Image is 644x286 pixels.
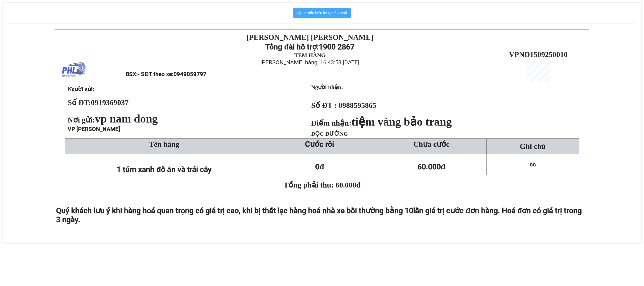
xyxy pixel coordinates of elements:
[126,71,206,78] span: BSX:
[62,58,86,82] img: logo
[520,142,545,151] span: Ghi chú
[56,206,582,224] span: lần giá trị cước đơn hàng. Hoá đơn có giá trị trong 3 ngày.
[117,165,211,174] span: 1 túm xanh đồ ăn và trái cây
[293,8,351,18] button: printerIn mẫu biên lai tự cấu hình
[311,101,337,110] strong: Số ĐT :
[351,115,452,128] span: tiệm vàng bảo trang
[95,112,158,125] span: vp nam dong
[530,161,536,168] span: cc
[68,86,95,92] span: Người gửi:
[138,71,206,78] span: - SĐT theo xe:
[311,84,343,90] strong: Người nhận:
[297,11,301,15] span: printer
[284,181,360,189] span: Tổng phải thu: 60.000đ
[319,42,355,51] strong: 1900 2867
[305,140,334,149] strong: Cước rồi
[247,33,373,41] strong: [PERSON_NAME] [PERSON_NAME]
[509,50,568,59] span: VPND1509250010
[311,119,452,127] strong: Điểm nhận:
[315,162,324,171] span: 0đ
[91,98,129,107] span: 0919369037
[413,140,449,148] span: Chưa cước
[149,140,179,148] span: Tên hàng
[294,52,326,58] strong: TEM HÀNG
[311,131,348,137] span: DỌC ĐƯỜNG
[339,101,376,110] span: 0988595865
[68,98,129,107] strong: Số ĐT:
[303,10,347,16] span: In mẫu biên lai tự cấu hình
[173,71,206,78] span: 0949059797
[68,126,120,132] span: VP [PERSON_NAME]
[417,162,446,171] span: 60.000đ
[56,206,413,215] span: Quý khách lưu ý khi hàng hoá quan trọng có giá trị cao, khi bị thất lạc hàng hoá nhà xe bồi thườn...
[265,42,319,51] strong: Tổng đài hỗ trợ:
[260,59,359,66] span: [PERSON_NAME] hàng: 16:43:53 [DATE]
[68,116,160,124] span: Nơi gửi:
